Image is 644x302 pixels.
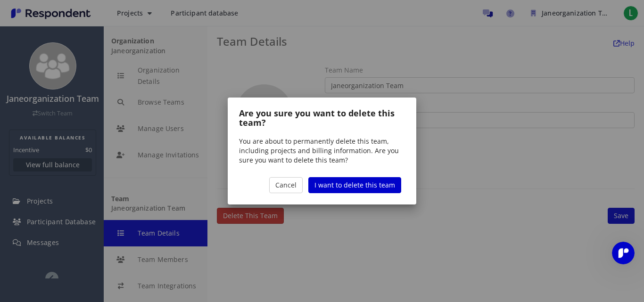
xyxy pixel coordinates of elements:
[239,109,405,128] h4: Are you sure you want to delete this team?
[269,177,303,193] a: Cancel
[239,137,399,164] span: You are about to permanently delete this team, including projects and billing information. Are yo...
[314,180,395,189] span: I want to delete this team
[612,242,635,264] iframe: Intercom live chat
[228,98,416,205] md-dialog: You are ...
